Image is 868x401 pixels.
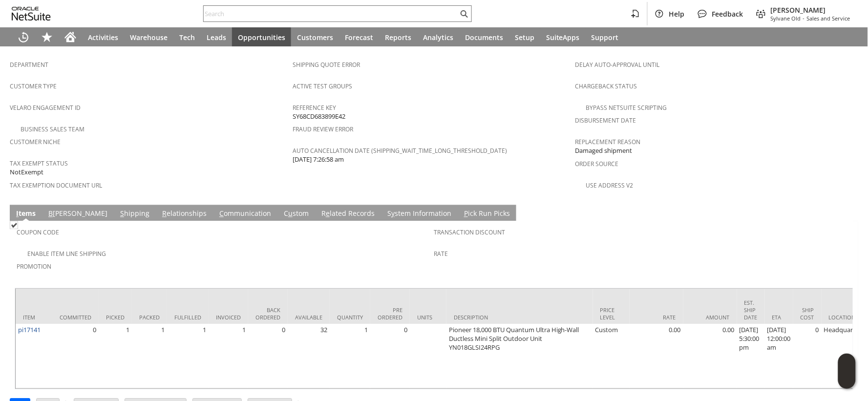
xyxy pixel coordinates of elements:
[712,9,743,19] span: Feedback
[600,306,622,321] div: Price Level
[586,27,625,47] a: Support
[207,33,226,42] span: Leads
[637,314,676,321] div: Rate
[326,209,330,218] span: e
[160,209,209,219] a: Relationships
[64,31,76,43] svg: Home
[10,61,48,69] a: Department
[238,33,285,42] span: Opportunities
[385,33,411,42] span: Reports
[838,354,856,389] iframe: Click here to launch Oracle Guided Learning Help Panel
[339,27,379,47] a: Forecast
[691,314,730,321] div: Amount
[293,125,353,133] a: Fraud Review Error
[669,9,685,19] span: Help
[162,209,167,218] span: R
[293,104,336,112] a: Reference Key
[465,33,503,42] span: Documents
[458,8,470,20] svg: Search
[10,181,102,190] a: Tax Exemption Document URL
[454,314,586,321] div: Description
[118,209,152,219] a: Shipping
[124,27,173,47] a: Warehouse
[88,33,118,42] span: Activities
[319,209,377,219] a: Related Records
[179,33,195,42] span: Tech
[509,27,540,47] a: Setup
[295,314,322,321] div: Available
[132,324,167,388] td: 1
[216,314,241,321] div: Invoiced
[99,324,132,388] td: 1
[293,112,345,121] span: SY68CD683899E42
[803,15,805,22] span: -
[293,147,507,155] a: Auto Cancellation Date (shipping_wait_time_long_threshold_date)
[297,33,333,42] span: Customers
[46,209,110,219] a: B[PERSON_NAME]
[540,27,586,47] a: SuiteApps
[60,314,91,321] div: Committed
[120,209,124,218] span: S
[10,168,43,177] span: NotExempt
[209,324,248,388] td: 1
[417,314,439,321] div: Units
[248,324,288,388] td: 0
[219,209,224,218] span: C
[10,159,68,168] a: Tax Exempt Status
[370,324,410,388] td: 0
[288,209,293,218] span: u
[423,33,453,42] span: Analytics
[462,209,512,219] a: Pick Run Picks
[793,324,822,388] td: 0
[130,33,168,42] span: Warehouse
[841,207,852,218] a: Unrolled view on
[446,324,593,388] td: Pioneer 18,000 BTU Quantum Ultra High-Wall Ductless Mini Split Outdoor Unit YN018GLSI24RPG
[330,324,370,388] td: 1
[293,61,360,69] a: Shipping Quote Error
[434,228,506,236] a: Transaction Discount
[52,324,99,388] td: 0
[515,33,534,42] span: Setup
[10,221,18,229] img: Checked
[801,306,814,321] div: Ship Cost
[464,209,468,218] span: P
[41,31,53,43] svg: Shortcuts
[592,33,619,42] span: Support
[291,27,339,47] a: Customers
[173,27,201,47] a: Tech
[17,228,59,236] a: Coupon Code
[417,27,459,47] a: Analytics
[232,27,291,47] a: Opportunities
[18,31,29,43] svg: Recent Records
[434,250,448,258] a: Rate
[12,7,51,21] svg: logo
[337,314,363,321] div: Quantity
[35,27,59,47] div: Shortcuts
[10,82,57,90] a: Customer Type
[10,104,81,112] a: Velaro Engagement ID
[281,209,311,219] a: Custom
[167,324,209,388] td: 1
[630,324,683,388] td: 0.00
[838,372,856,389] span: Oracle Guided Learning Widget. To move around, please hold and drag
[575,138,641,146] a: Replacement reason
[593,324,630,388] td: Custom
[217,209,274,219] a: Communication
[586,181,634,190] a: Use Address V2
[345,33,373,42] span: Forecast
[737,324,765,388] td: [DATE] 5:30:00 pm
[201,27,232,47] a: Leads
[771,5,850,15] span: [PERSON_NAME]
[575,146,633,155] span: Damaged shipment
[82,27,124,47] a: Activities
[575,82,637,90] a: Chargeback Status
[23,314,45,321] div: Item
[744,299,758,321] div: Est. Ship Date
[575,116,636,125] a: Disbursement Date
[10,138,61,146] a: Customer Niche
[391,209,395,218] span: y
[807,15,850,22] span: Sales and Service
[575,160,619,168] a: Order Source
[288,324,330,388] td: 32
[17,262,51,271] a: Promotion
